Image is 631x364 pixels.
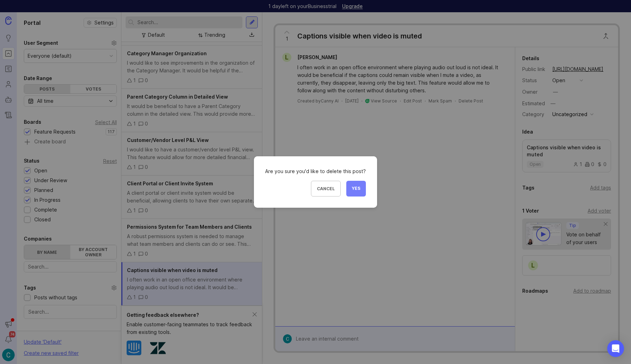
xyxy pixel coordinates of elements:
div: Open Intercom Messenger [607,340,624,357]
span: Cancel [317,186,335,191]
span: Yes [352,186,360,192]
div: Are you sure you'd like to delete this post? [265,167,366,175]
button: Yes [346,181,366,197]
button: Cancel [311,181,341,197]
